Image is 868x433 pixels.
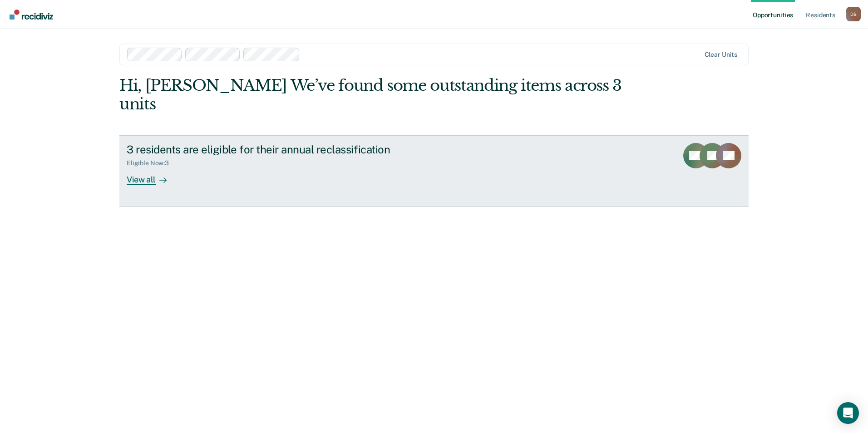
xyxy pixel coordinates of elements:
[846,7,861,21] div: D B
[837,402,859,424] div: Open Intercom Messenger
[705,51,738,59] div: Clear units
[119,135,749,207] a: 3 residents are eligible for their annual reclassificationEligible Now:3View all
[127,143,445,156] div: 3 residents are eligible for their annual reclassification
[127,159,176,167] div: Eligible Now : 3
[119,76,623,113] div: Hi, [PERSON_NAME] We’ve found some outstanding items across 3 units
[10,10,53,20] img: Recidiviz
[846,7,861,21] button: Profile dropdown button
[127,167,178,185] div: View all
